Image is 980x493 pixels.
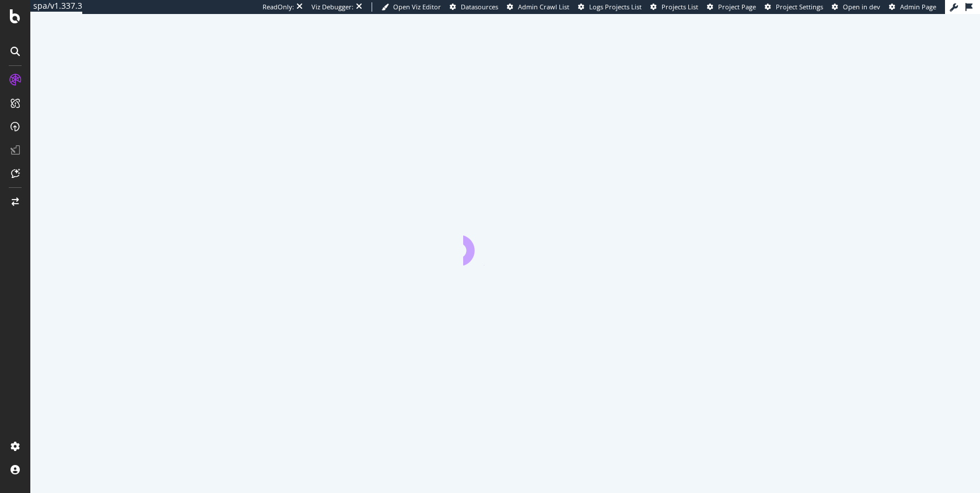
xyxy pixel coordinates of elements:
[262,2,294,12] div: ReadOnly:
[589,2,642,11] span: Logs Projects List
[661,2,698,11] span: Projects List
[311,2,353,12] div: Viz Debugger:
[707,2,756,12] a: Project Page
[776,2,823,11] span: Project Settings
[381,2,441,12] a: Open Viz Editor
[889,2,936,12] a: Admin Page
[832,2,880,12] a: Open in dev
[393,2,441,11] span: Open Viz Editor
[650,2,698,12] a: Projects List
[578,2,642,12] a: Logs Projects List
[843,2,880,11] span: Open in dev
[765,2,823,12] a: Project Settings
[450,2,498,12] a: Datasources
[900,2,936,11] span: Admin Page
[518,2,569,11] span: Admin Crawl List
[718,2,756,11] span: Project Page
[463,223,547,265] div: animation
[507,2,569,12] a: Admin Crawl List
[461,2,498,11] span: Datasources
